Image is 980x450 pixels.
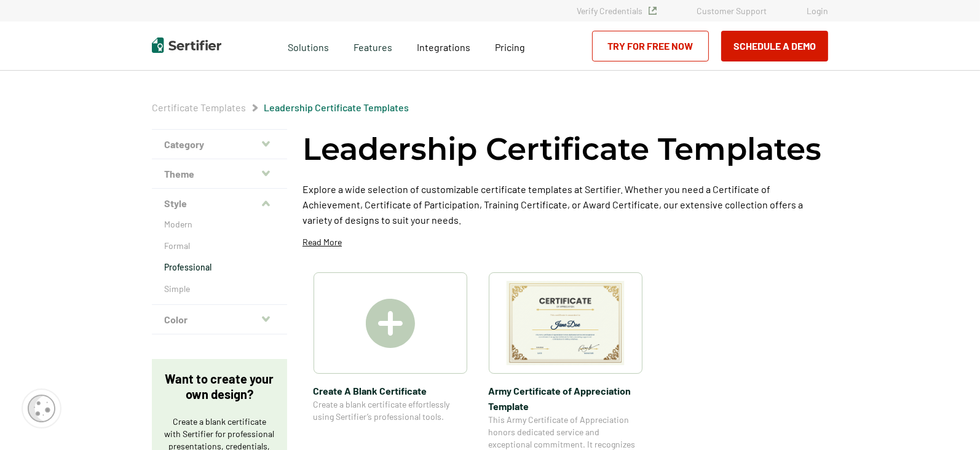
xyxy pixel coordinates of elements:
[721,31,828,61] button: Schedule a Demo
[496,38,526,53] a: Pricing
[417,38,471,53] a: Integrations
[496,41,526,53] span: Pricing
[302,236,342,248] p: Read More
[697,6,767,16] a: Customer Support
[807,6,828,16] a: Login
[489,383,642,414] span: Army Certificate of Appreciation​ Template
[577,6,657,16] a: Verify Credentials
[152,159,287,189] button: Theme
[264,101,409,114] span: Leadership Certificate Templates
[288,38,330,53] span: Solutions
[506,281,625,365] img: Army Certificate of Appreciation​ Template
[314,383,467,398] span: Create A Blank Certificate
[152,101,246,114] span: Certificate Templates
[164,371,275,402] p: Want to create your own design?
[354,38,393,53] span: Features
[152,130,287,159] button: Category
[28,395,55,422] img: Cookie Popup Icon
[919,391,980,450] iframe: Chat Widget
[649,7,657,15] img: Verified
[152,101,409,114] div: Breadcrumb
[366,299,415,348] img: Create A Blank Certificate
[152,218,287,305] div: Style
[164,240,275,252] a: Formal
[264,101,409,113] a: Leadership Certificate Templates
[164,218,275,231] a: Modern
[314,398,467,423] span: Create a blank certificate effortlessly using Sertifier’s professional tools.
[164,283,275,295] a: Simple
[417,41,471,53] span: Integrations
[302,181,828,227] p: Explore a wide selection of customizable certificate templates at Sertifier. Whether you need a C...
[152,189,287,218] button: Style
[152,37,221,53] img: Sertifier | Digital Credentialing Platform
[302,129,821,169] h1: Leadership Certificate Templates
[152,305,287,334] button: Color
[152,101,246,113] a: Certificate Templates
[592,31,709,61] a: Try for Free Now
[164,261,275,274] a: Professional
